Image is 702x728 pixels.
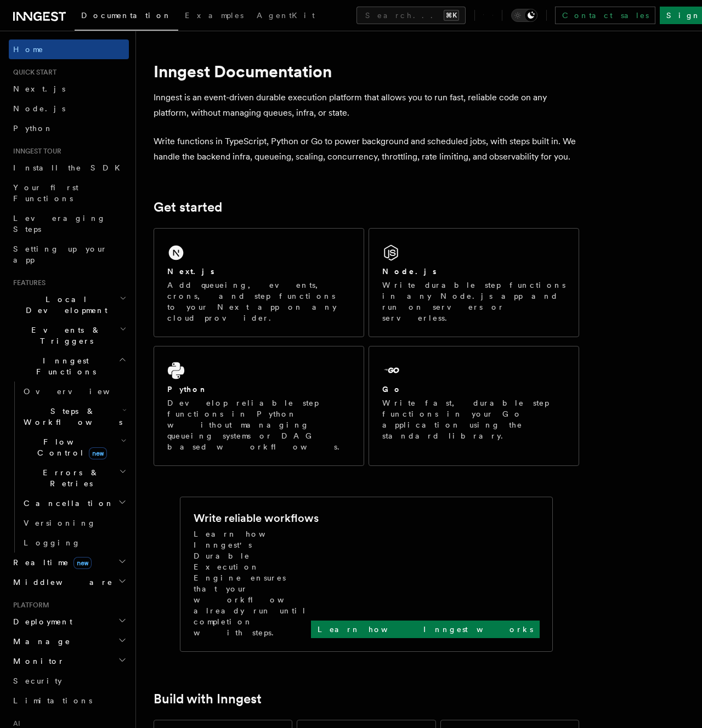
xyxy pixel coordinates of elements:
a: Leveraging Steps [9,208,129,239]
span: Limitations [13,696,92,705]
span: Cancellation [19,498,114,509]
span: Next.js [13,84,65,93]
span: Manage [9,636,71,647]
span: Home [13,44,44,55]
a: Your first Functions [9,178,129,208]
p: Write functions in TypeScript, Python or Go to power background and scheduled jobs, with steps bu... [154,134,579,164]
h2: Node.js [382,266,437,277]
span: Inngest Functions [9,355,118,377]
span: new [73,557,92,569]
span: Logging [24,538,81,547]
span: Middleware [9,577,113,588]
button: Realtimenew [9,553,129,572]
a: Get started [154,200,222,215]
a: Next.js [9,79,129,99]
a: Home [9,39,129,59]
a: Setting up your app [9,239,129,270]
button: Steps & Workflows [19,401,129,432]
span: Deployment [9,616,72,627]
a: Overview [19,382,129,401]
button: Inngest Functions [9,351,129,382]
p: Learn how Inngest's Durable Execution Engine ensures that your workflow already run until complet... [194,528,311,638]
a: Learn how Inngest works [311,621,540,638]
a: Build with Inngest [154,691,262,707]
span: Setting up your app [13,244,107,264]
p: Add queueing, events, crons, and step functions to your Next app on any cloud provider. [167,280,350,323]
button: Events & Triggers [9,320,129,351]
span: Steps & Workflows [19,406,122,428]
span: Install the SDK [13,163,127,172]
span: new [89,447,107,459]
span: Quick start [9,68,56,77]
a: Versioning [19,513,129,533]
span: Events & Triggers [9,325,120,346]
h2: Write reliable workflows [194,510,319,526]
span: Features [9,278,46,287]
p: Learn how Inngest works [318,624,533,635]
span: AgentKit [257,11,315,20]
span: Platform [9,601,49,610]
p: Write durable step functions in any Node.js app and run on servers or serverless. [382,280,565,323]
a: AgentKit [250,3,321,30]
a: Documentation [75,3,178,31]
a: Logging [19,533,129,553]
button: Search...⌘K [356,7,466,24]
span: Security [13,676,62,685]
p: Develop reliable step functions in Python without managing queueing systems or DAG based workflows. [167,397,350,452]
a: Python [9,118,129,138]
span: Your first Functions [13,183,78,203]
span: Python [13,124,53,133]
span: Realtime [9,557,92,568]
a: Limitations [9,691,129,710]
h2: Go [382,384,402,395]
p: Write fast, durable step functions in your Go application using the standard library. [382,397,565,441]
span: Monitor [9,656,65,667]
span: Examples [185,11,244,20]
kbd: ⌘K [444,10,459,21]
a: Node.jsWrite durable step functions in any Node.js app and run on servers or serverless. [369,228,579,337]
h1: Inngest Documentation [154,61,579,81]
span: Documentation [81,11,172,20]
span: Inngest tour [9,147,61,156]
span: Flow Control [19,436,121,458]
a: Examples [178,3,250,30]
span: Overview [24,387,137,396]
h2: Python [167,384,208,395]
a: Next.jsAdd queueing, events, crons, and step functions to your Next app on any cloud provider. [154,228,364,337]
a: Node.js [9,99,129,118]
button: Local Development [9,289,129,320]
button: Errors & Retries [19,463,129,493]
button: Deployment [9,612,129,632]
h2: Next.js [167,266,214,277]
p: Inngest is an event-driven durable execution platform that allows you to run fast, reliable code ... [154,90,579,121]
span: Local Development [9,294,120,316]
a: PythonDevelop reliable step functions in Python without managing queueing systems or DAG based wo... [154,346,364,466]
span: Node.js [13,104,65,113]
button: Manage [9,632,129,651]
button: Toggle dark mode [511,9,537,22]
span: Versioning [24,519,96,527]
a: GoWrite fast, durable step functions in your Go application using the standard library. [369,346,579,466]
span: Leveraging Steps [13,214,106,234]
a: Security [9,671,129,691]
a: Contact sales [555,7,655,24]
a: Install the SDK [9,158,129,178]
button: Middleware [9,572,129,592]
button: Monitor [9,651,129,671]
button: Cancellation [19,493,129,513]
div: Inngest Functions [9,382,129,553]
button: Flow Controlnew [19,432,129,463]
span: AI [9,719,20,728]
span: Errors & Retries [19,467,119,489]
